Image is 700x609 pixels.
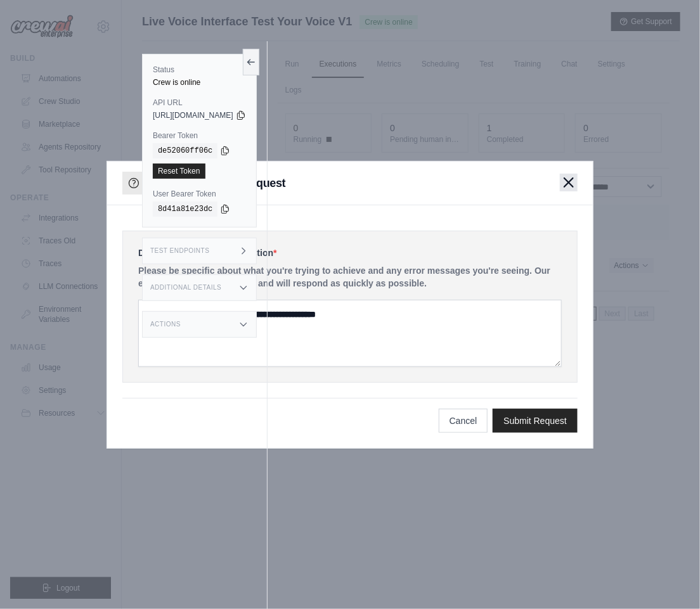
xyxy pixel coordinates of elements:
div: Crew is online [153,77,246,87]
p: Please be specific about what you're trying to achieve and any error messages you're seeing. Our ... [138,264,562,290]
code: 8d41a81e23dc [153,202,217,217]
h3: Additional Details [150,284,221,292]
button: Submit Request [493,409,578,433]
h3: Test Endpoints [150,247,210,255]
label: User Bearer Token [153,189,246,199]
label: Bearer Token [153,131,246,141]
code: de52060ff06c [153,143,217,158]
label: API URL [153,98,246,108]
a: Reset Token [153,163,205,179]
label: Describe your issue or question [138,247,562,259]
h3: Actions [150,321,181,328]
span: [URL][DOMAIN_NAME] [153,110,233,120]
button: Cancel [439,409,488,433]
label: Status [153,65,246,75]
